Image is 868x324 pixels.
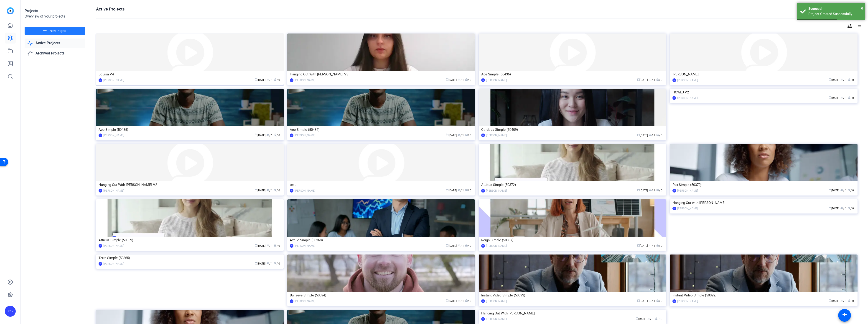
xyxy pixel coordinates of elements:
div: Terra Simple (50365) [99,255,281,261]
span: [DATE] [255,244,265,247]
span: / 0 [465,299,471,303]
div: PS [672,78,676,82]
span: / 13 [655,317,662,321]
span: calendar_today [446,244,449,247]
div: [PERSON_NAME] [486,133,507,138]
span: calendar_today [637,189,640,191]
div: PS [481,244,485,248]
span: radio [848,207,850,209]
div: Hanging Out With [PERSON_NAME] [481,310,664,317]
span: [DATE] [829,189,839,192]
span: / 1 [267,78,273,82]
span: group [267,262,269,265]
span: [DATE] [829,299,839,303]
div: PS [481,189,485,193]
span: radio [656,299,659,302]
span: group [458,134,461,136]
span: calendar_today [637,134,640,136]
mat-icon: list [856,23,861,29]
span: / 0 [848,189,854,192]
span: group [649,134,652,136]
span: calendar_today [829,207,831,209]
div: PS [290,78,293,82]
div: Hanging Out With [PERSON_NAME] V2 [99,181,281,188]
span: / 1 [267,189,273,192]
div: Success! [808,6,862,11]
div: Instant Video Simple (50093) [481,292,664,299]
div: [PERSON_NAME] [672,71,855,78]
div: PS [290,244,293,248]
div: [PERSON_NAME] [103,133,124,138]
span: calendar_today [446,78,449,81]
div: [PERSON_NAME] [295,78,315,82]
div: PS [481,299,485,303]
span: group [840,96,843,99]
span: / 0 [274,189,280,192]
span: group [267,189,269,191]
span: [DATE] [637,244,648,247]
span: [DATE] [637,189,648,192]
span: calendar_today [637,299,640,302]
div: Ace Simple (50435) [99,126,281,133]
span: calendar_today [446,299,449,302]
span: radio [848,96,850,99]
div: PS [672,189,676,193]
span: [DATE] [637,78,648,82]
span: calendar_today [829,78,831,81]
div: [PERSON_NAME] [103,188,124,193]
span: group [267,244,269,247]
div: Reign Simple (50367) [481,237,664,244]
span: / 1 [649,134,655,137]
span: / 0 [465,78,471,82]
span: calendar_today [829,189,831,191]
span: [DATE] [446,134,457,137]
span: group [840,207,843,209]
div: Project Created Successfully [808,11,862,17]
div: Overview of your projects [25,14,85,19]
div: Pax Simple (50370) [672,181,855,188]
div: [PERSON_NAME] [486,299,507,303]
span: [DATE] [637,134,648,137]
div: [PERSON_NAME] [295,188,315,193]
div: [PERSON_NAME] [486,317,507,321]
span: [DATE] [255,262,265,265]
span: group [649,78,652,81]
span: / 0 [274,78,280,82]
a: Archived Projects [25,49,85,58]
span: / 1 [267,134,273,137]
span: / 1 [267,262,273,265]
div: Hanging Out With [PERSON_NAME] V3 [290,71,472,78]
span: / 1 [458,299,464,303]
h1: Active Projects [96,6,125,12]
span: / 0 [848,207,854,210]
span: / 0 [848,96,854,100]
div: Bullseye Simple (50094) [290,292,472,299]
span: calendar_today [446,189,449,191]
span: [DATE] [446,244,457,247]
span: calendar_today [829,96,831,99]
div: PS [99,78,102,82]
span: group [840,299,843,302]
button: New Project [25,27,85,35]
div: [PERSON_NAME] [295,299,315,303]
span: calendar_today [829,299,831,302]
span: [DATE] [636,317,646,321]
div: [PERSON_NAME] [103,262,124,266]
span: [DATE] [446,78,457,82]
div: PS [99,262,102,266]
span: / 0 [656,299,662,303]
span: [DATE] [255,189,265,192]
span: group [647,317,650,320]
div: [PERSON_NAME] [677,96,698,100]
span: / 1 [840,299,847,303]
span: group [649,299,652,302]
span: group [649,189,652,191]
span: / 1 [840,189,847,192]
div: PS [481,78,485,82]
span: / 1 [647,317,654,321]
span: radio [848,299,850,302]
mat-icon: tune [847,23,852,29]
span: radio [274,78,277,81]
span: radio [274,189,277,191]
span: group [458,299,461,302]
